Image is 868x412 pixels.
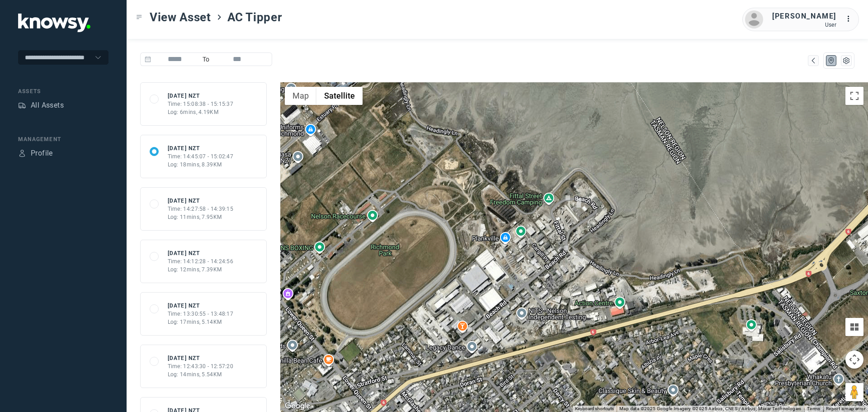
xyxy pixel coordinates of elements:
[168,265,234,274] div: Log: 12mins, 7.39KM
[845,383,863,401] button: Drag Pegman onto the map to open Street View
[842,57,850,65] div: List
[18,101,26,109] div: Assets
[826,406,865,411] a: Report a map error
[168,310,234,318] div: Time: 13:30:55 - 13:48:17
[772,22,836,28] div: User
[168,354,234,362] div: [DATE] NZT
[285,87,316,105] button: Show street map
[168,370,234,379] div: Log: 14mins, 5.54KM
[168,205,234,213] div: Time: 14:27:58 - 14:39:15
[809,57,817,65] div: Map
[827,57,835,65] div: Map
[168,161,234,169] div: Log: 18mins, 8.39KM
[168,92,234,100] div: [DATE] NZT
[31,100,64,111] div: All Assets
[283,400,312,412] a: Open this area in Google Maps (opens a new window)
[845,318,863,336] button: Tilt map
[168,318,234,326] div: Log: 17mins, 5.14KM
[168,362,234,370] div: Time: 12:43:30 - 12:57:20
[18,149,26,157] div: Profile
[18,100,64,111] a: AssetsAll Assets
[199,52,213,66] span: To
[31,148,53,159] div: Profile
[772,11,836,22] div: [PERSON_NAME]
[619,406,802,411] span: Map data ©2025 Google Imagery ©2025 Airbus, CNES / Airbus, Maxar Technologies
[168,257,234,265] div: Time: 14:12:28 - 14:24:56
[168,249,234,257] div: [DATE] NZT
[845,87,863,105] button: Toggle fullscreen view
[575,406,614,412] button: Keyboard shortcuts
[150,9,211,25] span: View Asset
[316,87,363,105] button: Show satellite imagery
[227,9,283,25] span: AC Tipper
[168,108,234,116] div: Log: 6mins, 4.19KM
[283,400,312,412] img: Google
[168,213,234,221] div: Log: 11mins, 7.95KM
[845,14,856,26] div: :
[168,100,234,108] div: Time: 15:08:38 - 15:15:37
[845,350,863,369] button: Map camera controls
[168,152,234,161] div: Time: 14:45:07 - 15:02:47
[845,14,856,24] div: :
[18,87,108,95] div: Assets
[745,10,763,28] img: avatar.png
[18,14,90,32] img: Application Logo
[216,14,223,21] div: >
[168,302,234,310] div: [DATE] NZT
[136,14,142,20] div: Toggle Menu
[807,406,821,411] a: Terms (opens in new tab)
[18,135,108,143] div: Management
[168,197,234,205] div: [DATE] NZT
[18,148,53,159] a: ProfileProfile
[846,15,855,22] tspan: ...
[168,144,234,152] div: [DATE] NZT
